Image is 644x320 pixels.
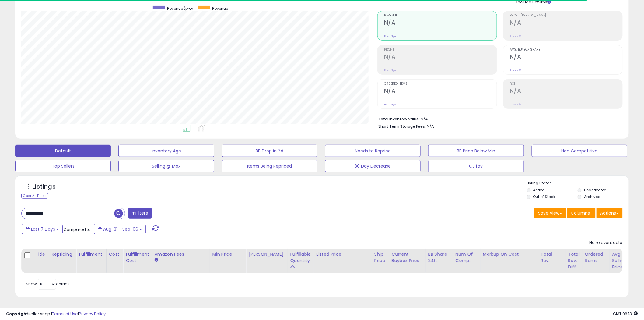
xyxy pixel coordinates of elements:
[154,258,158,263] small: Amazon Fees.
[378,124,426,129] b: Short Term Storage Fees:
[222,145,317,157] button: BB Drop in 7d
[428,160,524,172] button: CJ fav
[126,251,149,264] div: Fulfillment Cost
[32,183,56,191] h5: Listings
[79,251,103,258] div: Fulfillment
[510,48,622,52] span: Avg. Buybox Share
[378,115,618,122] li: N/A
[612,251,635,270] div: Avg Selling Price
[167,6,195,11] span: Revenue (prev)
[384,87,497,96] h2: N/A
[35,251,46,258] div: Title
[510,34,522,38] small: Prev: N/A
[384,53,497,62] h2: N/A
[64,227,92,233] span: Compared to:
[249,251,285,258] div: [PERSON_NAME]
[510,53,622,62] h2: N/A
[325,145,421,157] button: Needs to Reprice
[527,180,629,186] p: Listing States:
[15,160,111,172] button: Top Sellers
[533,187,544,193] label: Active
[118,160,214,172] button: Selling @ Max
[154,251,207,258] div: Amazon Fees
[128,208,152,219] button: Filters
[384,69,396,72] small: Prev: N/A
[384,14,497,17] span: Revenue
[317,251,369,258] div: Listed Price
[428,251,450,264] div: BB Share 24h.
[541,251,563,264] div: Total Rev.
[94,224,146,234] button: Aug-31 - Sep-06
[510,103,522,106] small: Prev: N/A
[31,226,55,232] span: Last 7 Days
[428,145,524,157] button: BB Price Below Min
[480,249,538,273] th: The percentage added to the cost of goods (COGS) that forms the calculator for Min & Max prices.
[384,82,497,86] span: Ordered Items
[384,34,396,38] small: Prev: N/A
[392,251,423,264] div: Current Buybox Price
[21,193,48,199] div: Clear All Filters
[384,48,497,52] span: Profit
[79,311,106,317] a: Privacy Policy
[510,69,522,72] small: Prev: N/A
[6,311,106,317] div: seller snap | |
[597,208,623,218] button: Actions
[384,19,497,27] h2: N/A
[533,194,555,199] label: Out of Stock
[22,224,63,234] button: Last 7 Days
[51,251,74,258] div: Repricing
[290,251,311,264] div: Fulfillable Quantity
[15,145,111,157] button: Default
[109,251,121,258] div: Cost
[374,251,387,264] div: Ship Price
[534,208,566,218] button: Save View
[510,14,622,17] span: Profit [PERSON_NAME]
[590,240,623,246] div: No relevant data
[510,82,622,86] span: ROI
[212,251,243,258] div: Min Price
[585,251,607,264] div: Ordered Items
[325,160,421,172] button: 30 Day Decrease
[510,87,622,96] h2: N/A
[613,311,638,317] span: 2025-09-14 06:13 GMT
[510,19,622,27] h2: N/A
[427,123,434,129] span: N/A
[26,281,70,287] span: Show: entries
[571,210,590,216] span: Columns
[456,251,478,264] div: Num of Comp.
[52,311,78,317] a: Terms of Use
[384,103,396,106] small: Prev: N/A
[568,251,580,270] div: Total Rev. Diff.
[212,6,228,11] span: Revenue
[378,116,420,122] b: Total Inventory Value:
[6,311,28,317] strong: Copyright
[118,145,214,157] button: Inventory Age
[103,226,138,232] span: Aug-31 - Sep-06
[483,251,536,258] div: Markup on Cost
[567,208,596,218] button: Columns
[532,145,627,157] button: Non Competitive
[584,187,607,193] label: Deactivated
[584,194,600,199] label: Archived
[222,160,317,172] button: Items Being Repriced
